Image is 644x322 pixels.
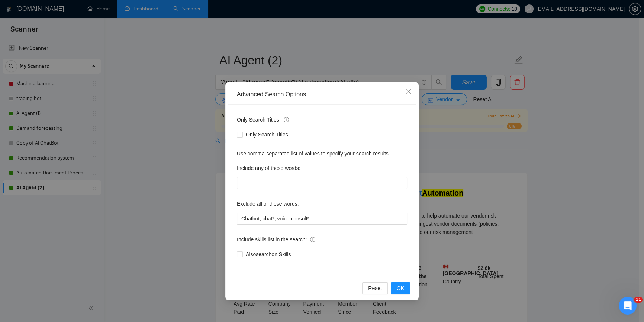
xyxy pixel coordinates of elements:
span: info-circle [310,237,315,242]
span: OK [397,284,404,292]
span: Reset [368,284,382,292]
span: Also search on Skills [243,250,294,258]
span: Include skills list in the search: [237,235,315,244]
span: info-circle [284,117,289,122]
label: Include any of these words: [237,162,300,174]
label: Exclude all of these words: [237,198,299,210]
button: OK [391,282,410,294]
span: 11 [634,297,643,303]
span: Only Search Titles [243,131,291,139]
button: Reset [362,282,388,294]
div: Use comma-separated list of values to specify your search results. [237,149,407,158]
span: Only Search Titles: [237,116,289,124]
div: Advanced Search Options [237,90,407,99]
button: Close [399,82,419,102]
iframe: Intercom live chat [619,297,637,315]
span: close [406,88,412,94]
